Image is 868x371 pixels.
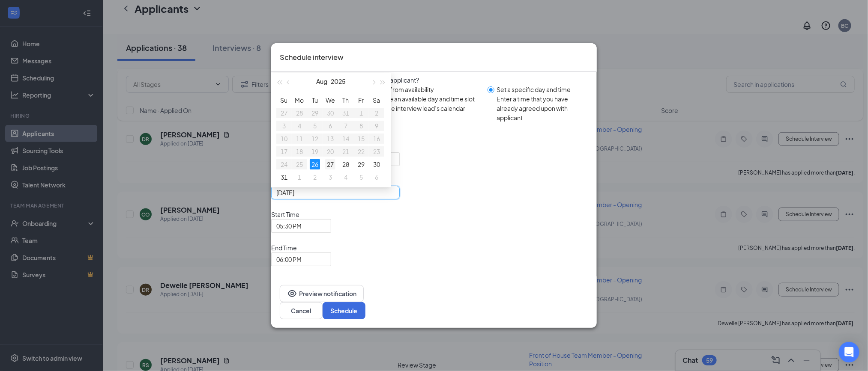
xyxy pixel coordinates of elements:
[307,94,323,107] th: Tu
[497,94,590,122] div: Enter a time that you have already agreed upon with applicant
[317,73,328,90] button: Aug
[310,159,320,169] div: 26
[323,302,365,319] button: Schedule
[369,158,384,171] td: 2025-08-30
[369,171,384,184] td: 2025-09-06
[271,243,331,252] span: End Time
[338,94,353,107] th: Th
[338,158,353,171] td: 2025-08-28
[294,172,305,182] div: 1
[371,85,481,94] div: Select from availability
[279,172,289,182] div: 31
[271,176,597,186] span: Date
[371,159,382,169] div: 30
[341,159,351,169] div: 28
[271,210,331,219] span: Start Time
[280,285,364,302] button: EyePreview notification
[323,94,338,107] th: We
[310,172,320,182] div: 2
[307,171,323,184] td: 2025-09-02
[276,220,302,232] span: 05:30 PM
[292,171,307,184] td: 2025-09-01
[280,302,323,319] button: Cancel
[353,158,369,171] td: 2025-08-29
[271,143,597,152] span: Select Calendar
[497,85,590,94] div: Set a specific day and time
[356,159,366,169] div: 29
[356,172,366,182] div: 5
[353,171,369,184] td: 2025-09-05
[323,171,338,184] td: 2025-09-03
[325,159,335,169] div: 27
[839,342,859,362] div: Open Intercom Messenger
[325,172,335,182] div: 3
[292,94,307,107] th: Mo
[323,158,338,171] td: 2025-08-27
[341,172,351,182] div: 4
[271,134,597,143] div: Select a Date & Time
[371,94,481,113] div: Choose an available day and time slot from the interview lead’s calendar
[371,172,382,182] div: 6
[271,75,597,85] div: How do you want to schedule time with the applicant?
[276,171,292,184] td: 2025-08-31
[280,52,344,63] h3: Schedule interview
[338,171,353,184] td: 2025-09-04
[276,253,302,266] span: 06:00 PM
[353,94,369,107] th: Fr
[287,288,297,299] svg: Eye
[307,158,323,171] td: 2025-08-26
[369,94,384,107] th: Sa
[331,73,346,90] button: 2025
[276,188,393,197] input: Aug 26, 2025
[276,94,292,107] th: Su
